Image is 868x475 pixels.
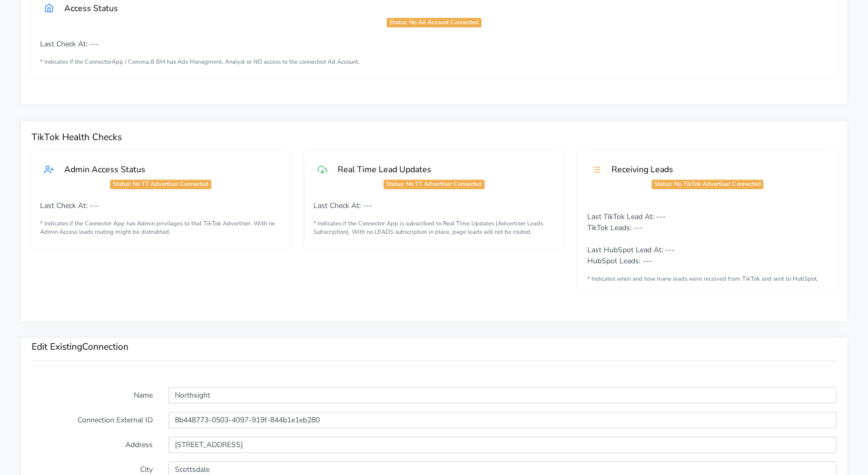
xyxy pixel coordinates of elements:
[169,412,836,428] input: Enter the external ID ..
[169,387,836,403] input: Enter Name ...
[587,275,818,283] span: * Indicates when and how many leads were received from TikTok and sent to HubSpot.
[587,223,643,233] span: TikTok Leads: ---
[40,220,281,237] small: * Indicates if the Connector App has Admin privilages to that TikTok Advertiser. With no Admin Ac...
[587,245,675,255] span: Last HubSpot Lead At: ---
[110,180,211,189] span: Status: No TT Advertiser Connected
[387,18,481,27] span: Status: No Ad Account Connected
[32,341,836,352] h3: Edit Existing Connection
[313,220,554,237] small: * Indicates if the Connector App is subscribed to Real Time Updates (Advertiser Leads Subscriptio...
[40,38,828,50] p: Last Check At: ---
[54,164,277,175] div: Admin Access Status
[383,180,485,189] span: Status: No TT Advertiser Connected
[24,437,161,453] label: Address
[587,256,652,266] span: HubSpot Leads: ---
[40,58,828,67] small: * Indicates if the ConnectorApp / Comma,8 BM has Ads Managment, Analyst or NO access to the conne...
[40,200,281,211] p: Last Check At: ---
[327,164,550,175] div: Real Time Lead Updates
[24,387,161,403] label: Name
[313,200,554,211] p: Last Check At: ---
[24,412,161,428] label: Connection External ID
[32,132,836,143] h4: TikTok Health Checks
[587,212,666,222] span: Last TikTok Lead At: ---
[601,164,824,175] div: Receiving Leads
[169,437,836,453] input: Enter Address ..
[652,180,763,189] span: Status: No TikTok Advertiser Connected
[54,3,824,14] div: Access Status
